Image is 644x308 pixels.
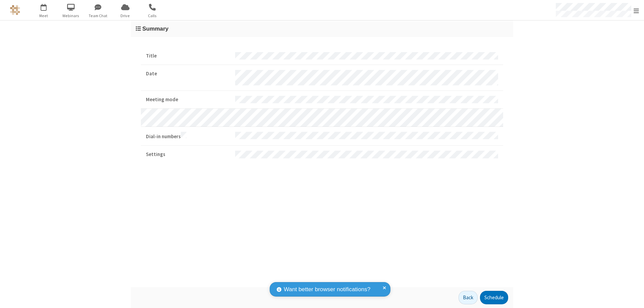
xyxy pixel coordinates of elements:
span: Drive [113,13,138,19]
strong: Settings [146,151,230,158]
span: Calls [140,13,165,19]
strong: Title [146,52,230,60]
strong: Dial-in numbers [146,132,230,141]
span: Summary [142,25,168,32]
span: Team Chat [86,13,111,19]
span: Meet [31,13,56,19]
strong: Meeting mode [146,96,230,104]
span: Want better browser notifications? [284,285,370,294]
strong: Date [146,70,230,78]
img: QA Selenium DO NOT DELETE OR CHANGE [10,5,20,15]
span: Webinars [58,13,84,19]
button: Back [459,291,478,304]
button: Schedule [480,291,508,304]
